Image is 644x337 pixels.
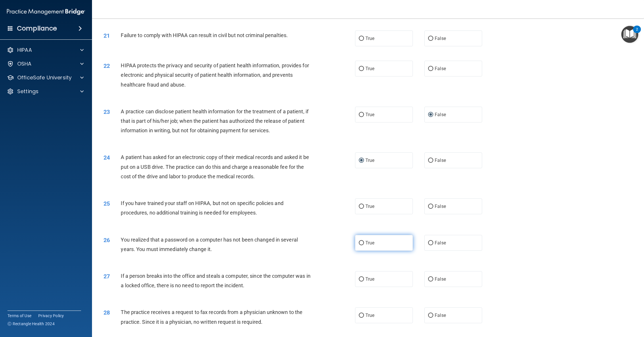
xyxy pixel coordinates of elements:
[359,67,364,71] input: True
[7,88,84,95] a: Settings
[7,321,55,327] span: Ⓒ Rectangle Health 2024
[359,313,364,318] input: True
[428,277,433,282] input: False
[17,24,57,32] h4: Compliance
[103,108,110,115] span: 23
[621,26,638,43] button: Open Resource Center, 2 new notifications
[365,36,374,41] span: True
[121,309,302,325] span: The practice receives a request to fax records from a physician unknown to the practice. Since it...
[615,297,637,319] iframe: Drift Widget Chat Controller
[435,112,446,117] span: False
[38,313,64,319] a: Privacy Policy
[103,200,110,207] span: 25
[435,158,446,163] span: False
[7,60,84,67] a: OSHA
[428,241,433,245] input: False
[7,74,84,81] a: OfficeSafe University
[435,313,446,318] span: False
[428,67,433,71] input: False
[103,62,110,69] span: 22
[121,108,308,133] span: A practice can disclose patient health information for the treatment of a patient, if that is par...
[359,158,364,163] input: True
[103,32,110,39] span: 21
[435,66,446,71] span: False
[359,241,364,245] input: True
[435,36,446,41] span: False
[121,32,288,38] span: Failure to comply with HIPAA can result in civil but not criminal penalties.
[428,313,433,318] input: False
[359,277,364,282] input: True
[121,273,310,288] span: If a person breaks into the office and steals a computer, since the computer was in a locked offi...
[103,309,110,316] span: 28
[103,154,110,161] span: 24
[103,273,110,280] span: 27
[435,240,446,246] span: False
[365,112,374,117] span: True
[359,37,364,41] input: True
[7,313,31,319] a: Terms of Use
[428,204,433,209] input: False
[365,158,374,163] span: True
[435,204,446,209] span: False
[365,204,374,209] span: True
[17,47,32,53] p: HIPAA
[359,113,364,117] input: True
[365,66,374,71] span: True
[7,6,85,18] img: PMB logo
[359,204,364,209] input: True
[7,47,84,53] a: HIPAA
[435,276,446,282] span: False
[121,62,309,87] span: HIPAA protects the privacy and security of patient health information, provides for electronic an...
[428,37,433,41] input: False
[17,74,72,81] p: OfficeSafe University
[121,200,283,216] span: If you have trained your staff on HIPAA, but not on specific policies and procedures, no addition...
[17,60,32,67] p: OSHA
[428,113,433,117] input: False
[636,29,638,37] div: 2
[365,276,374,282] span: True
[365,313,374,318] span: True
[103,237,110,244] span: 26
[428,158,433,163] input: False
[121,237,298,252] span: You realized that a password on a computer has not been changed in several years. You must immedi...
[365,240,374,246] span: True
[17,88,39,95] p: Settings
[121,154,309,179] span: A patient has asked for an electronic copy of their medical records and asked it be put on a USB ...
